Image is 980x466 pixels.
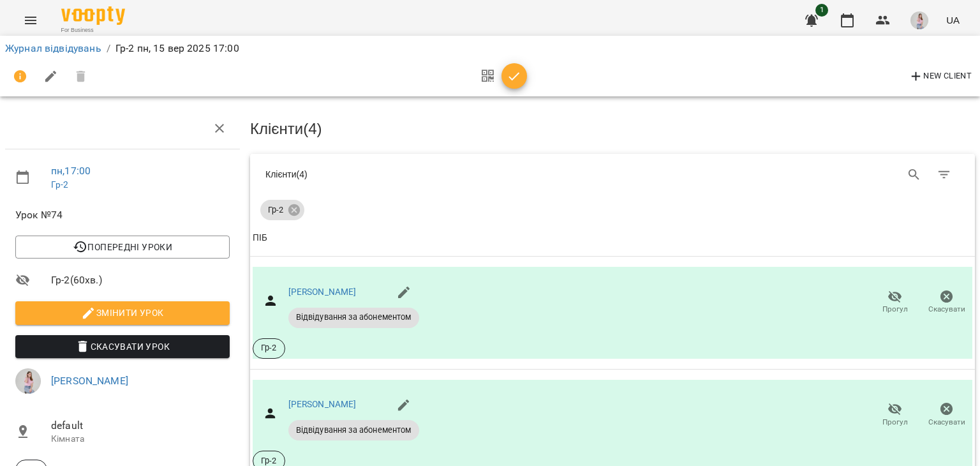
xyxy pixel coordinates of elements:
span: ПІБ [253,230,972,246]
div: ПІБ [253,230,267,246]
button: Скасувати Урок [15,335,230,358]
span: Скасувати [928,417,965,428]
button: Попередні уроки [15,236,230,259]
button: UA [941,8,965,32]
div: Клієнти ( 4 ) [265,168,603,181]
img: Voopty Logo [61,6,125,25]
span: Гр-2 [253,342,285,354]
a: пн , 17:00 [51,165,91,177]
button: Menu [15,5,46,36]
span: Гр-2 ( 60 хв. ) [51,273,230,288]
div: Table Toolbar [250,154,975,195]
span: 1 [815,4,828,17]
p: Кімната [51,433,230,446]
h3: Клієнти ( 4 ) [250,121,975,137]
a: [PERSON_NAME] [288,287,357,297]
span: New Client [909,69,972,84]
img: 5a3acf09a0f7ca778c7c1822df7761ae.png [15,368,41,394]
span: Відвідування за абонементом [288,425,419,436]
button: New Client [905,66,975,87]
p: Гр-2 пн, 15 вер 2025 17:00 [115,41,239,56]
span: Скасувати Урок [26,339,219,354]
button: Змінити урок [15,301,230,324]
nav: breadcrumb [5,41,975,56]
span: Гр-2 [260,204,291,216]
img: 5a3acf09a0f7ca778c7c1822df7761ae.png [910,11,928,29]
span: For Business [61,26,125,34]
button: Прогул [869,397,921,433]
li: / [107,41,110,56]
span: UA [946,13,960,27]
div: Sort [253,230,267,246]
button: Прогул [869,285,921,320]
a: [PERSON_NAME] [51,375,128,387]
a: Журнал відвідувань [5,42,101,54]
a: [PERSON_NAME] [288,399,357,409]
button: Скасувати [921,397,972,433]
span: Прогул [882,417,908,428]
span: Скасувати [928,304,965,315]
button: Скасувати [921,285,972,320]
span: Урок №74 [15,207,230,223]
span: Відвідування за абонементом [288,312,419,323]
span: default [51,418,230,433]
span: Змінити урок [26,305,219,320]
div: Гр-2 [260,200,304,220]
button: Фільтр [929,160,960,190]
button: Search [899,160,930,190]
span: Попередні уроки [26,239,219,255]
a: Гр-2 [51,179,69,190]
span: Прогул [882,304,908,315]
